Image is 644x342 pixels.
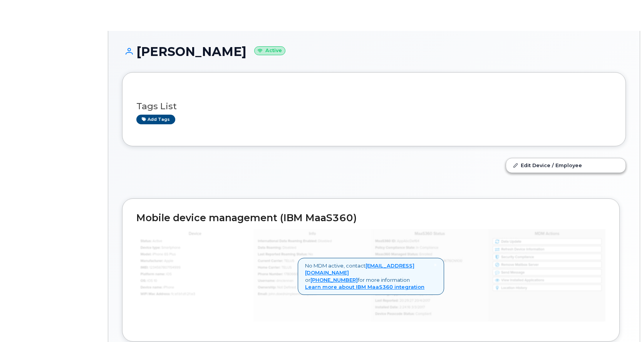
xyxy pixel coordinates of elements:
[136,213,605,223] h2: Mobile device management (IBM MaaS360)
[136,102,612,111] h3: Tags List
[136,229,605,321] img: mdm_maas360_data_lg-147edf4ce5891b6e296acbe60ee4acd306360f73f278574cfef86ac192ea0250.jpg
[298,258,444,295] div: No MDM active, contact or for more information
[254,46,285,55] small: Active
[506,158,626,172] a: Edit Device / Employee
[434,261,437,268] span: ×
[136,115,175,124] a: Add tags
[305,262,414,276] a: [EMAIL_ADDRESS][DOMAIN_NAME]
[434,262,437,268] a: Close
[310,277,358,283] a: [PHONE_NUMBER]
[305,284,424,290] a: Learn more about IBM MaaS360 integration
[122,45,626,58] h1: [PERSON_NAME]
